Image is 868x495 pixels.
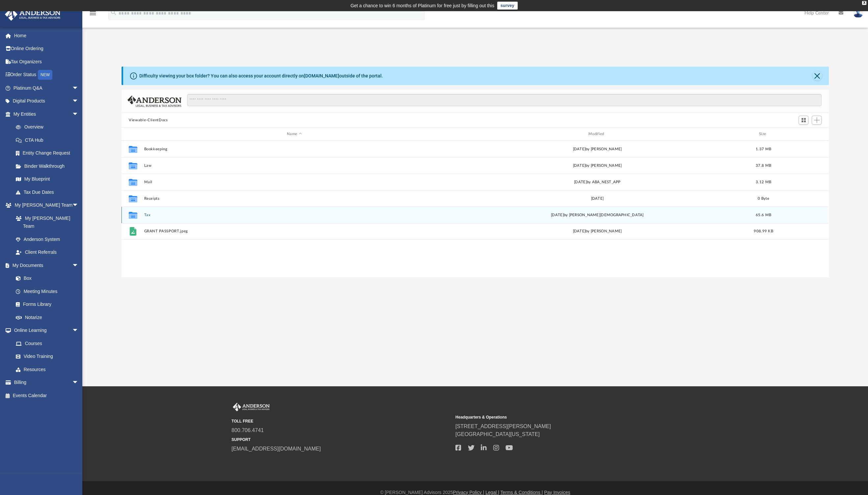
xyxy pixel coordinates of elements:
[447,131,747,137] div: Modified
[497,2,518,10] a: survey
[5,259,85,272] a: My Documentsarrow_drop_down
[756,213,771,217] span: 65.6 MB
[9,298,82,311] a: Forms Library
[756,180,771,184] span: 3.12 MB
[9,350,82,363] a: Video Training
[447,179,747,185] div: [DATE] by ABA_NEST_APP
[144,131,444,137] div: Name
[9,246,85,259] a: Client Referrals
[9,337,85,350] a: Courses
[780,131,826,137] div: id
[350,2,494,10] div: Get a chance to win 6 months of Platinum for free just by filling out this
[144,229,445,233] button: GRANT PASSPORT.jpeg
[750,131,777,137] div: Size
[139,73,383,79] div: Difficulty viewing your box folder? You can also access your account directly on outside of the p...
[5,55,89,68] a: Tax Organizers
[5,376,89,389] a: Billingarrow_drop_down
[144,196,445,201] button: Receipts
[304,73,339,78] a: [DOMAIN_NAME]
[853,8,863,18] img: User Pic
[231,418,451,424] small: TOLL FREE
[447,228,747,234] div: [DATE] by [PERSON_NAME]
[187,94,822,106] input: Search files and folders
[754,229,773,233] span: 908.99 KB
[756,147,771,151] span: 1.37 MB
[812,116,822,125] button: Add
[447,196,747,202] div: [DATE]
[485,490,499,495] a: Legal |
[447,212,747,218] div: [DATE] by [PERSON_NAME][DEMOGRAPHIC_DATA]
[862,1,866,5] div: close
[110,9,117,16] i: search
[9,285,85,298] a: Meeting Minutes
[9,160,89,173] a: Binder Walkthrough
[501,490,543,495] a: Terms & Conditions |
[758,197,770,200] span: 0 Byte
[447,146,747,152] div: [DATE] by [PERSON_NAME]
[455,423,551,429] a: [STREET_ADDRESS][PERSON_NAME]
[455,414,675,420] small: Headquarters & Operations
[124,131,141,137] div: id
[122,141,828,277] div: grid
[144,213,445,217] button: Tax
[9,186,89,199] a: Tax Due Dates
[5,199,85,212] a: My [PERSON_NAME] Teamarrow_drop_down
[3,8,63,21] img: Anderson Advisors Platinum Portal
[72,107,85,121] span: arrow_drop_down
[144,180,445,184] button: Mail
[72,95,85,108] span: arrow_drop_down
[129,117,168,123] button: Viewable-ClientDocs
[89,13,97,17] a: menu
[231,437,451,443] small: SUPPORT
[144,147,445,151] button: Bookkeeping
[9,173,85,186] a: My Blueprint
[9,233,85,246] a: Anderson System
[756,164,771,167] span: 37.8 MB
[5,389,89,402] a: Events Calendar
[5,324,85,337] a: Online Learningarrow_drop_down
[144,163,445,168] button: Law
[544,490,570,495] a: Pay Invoices
[9,272,82,285] a: Box
[72,259,85,272] span: arrow_drop_down
[799,116,808,125] button: Switch to Grid View
[89,9,97,17] i: menu
[9,311,85,324] a: Notarize
[9,212,82,233] a: My [PERSON_NAME] Team
[5,107,89,121] a: My Entitiesarrow_drop_down
[5,95,89,108] a: Digital Productsarrow_drop_down
[72,81,85,95] span: arrow_drop_down
[5,42,89,55] a: Online Ordering
[5,81,89,95] a: Platinum Q&Aarrow_drop_down
[447,163,747,169] div: [DATE] by [PERSON_NAME]
[72,199,85,212] span: arrow_drop_down
[72,324,85,337] span: arrow_drop_down
[231,427,264,433] a: 800.706.4741
[9,133,89,147] a: CTA Hub
[455,431,540,437] a: [GEOGRAPHIC_DATA][US_STATE]
[9,121,89,134] a: Overview
[5,29,89,42] a: Home
[9,363,85,376] a: Resources
[813,71,822,80] button: Close
[5,68,89,82] a: Order StatusNEW
[453,490,484,495] a: Privacy Policy |
[72,376,85,390] span: arrow_drop_down
[231,403,271,411] img: Anderson Advisors Platinum Portal
[231,446,321,451] a: [EMAIL_ADDRESS][DOMAIN_NAME]
[9,147,89,160] a: Entity Change Request
[38,70,52,80] div: NEW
